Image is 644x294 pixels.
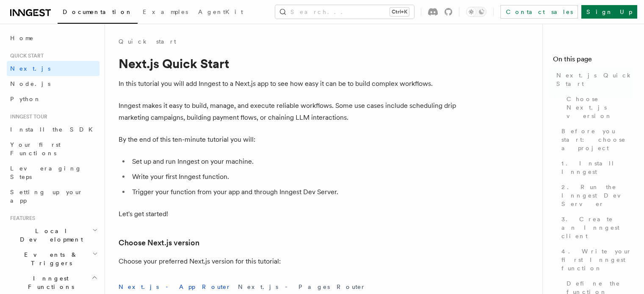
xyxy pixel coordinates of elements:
[7,184,100,208] a: Setting up your app
[466,7,486,17] button: Toggle dark mode
[7,161,100,184] a: Leveraging Steps
[7,61,100,76] a: Next.js
[558,212,634,244] a: 3. Create an Inngest client
[561,183,634,208] span: 2. Run the Inngest Dev Server
[561,159,634,176] span: 1. Install Inngest
[10,34,34,42] span: Home
[7,250,92,267] span: Events & Triggers
[198,8,243,15] span: AgentKit
[563,91,634,124] a: Choose Next.js version
[7,52,44,59] span: Quick start
[119,256,457,267] p: Choose your preferred Next.js version for this tutorial:
[119,78,457,90] p: In this tutorial you will add Inngest to a Next.js app to see how easy it can be to build complex...
[143,8,188,15] span: Examples
[558,124,634,156] a: Before you start: choose a project
[7,137,100,161] a: Your first Functions
[7,223,100,247] button: Local Development
[119,134,457,146] p: By the end of this ten-minute tutorial you will:
[119,100,457,124] p: Inngest makes it easy to build, manage, and execute reliable workflows. Some use cases include sc...
[10,96,41,102] span: Python
[119,208,457,220] p: Let's get started!
[7,113,47,120] span: Inngest tour
[10,141,61,157] span: Your first Functions
[581,5,637,19] a: Sign Up
[130,156,457,168] li: Set up and run Inngest on your machine.
[119,237,199,249] a: Choose Next.js version
[7,274,91,291] span: Inngest Functions
[10,126,98,133] span: Install the SDK
[119,37,176,46] a: Quick start
[119,56,457,71] h1: Next.js Quick Start
[10,189,83,204] span: Setting up your app
[553,54,634,68] h4: On this page
[500,5,578,19] a: Contact sales
[130,171,457,183] li: Write your first Inngest function.
[130,186,457,198] li: Trigger your function from your app and through Inngest Dev Server.
[58,3,138,24] a: Documentation
[7,30,100,46] a: Home
[138,3,193,23] a: Examples
[390,8,409,16] kbd: Ctrl+K
[567,95,634,120] span: Choose Next.js version
[561,247,634,272] span: 4. Write your first Inngest function
[10,165,82,180] span: Leveraging Steps
[7,227,92,244] span: Local Development
[558,156,634,179] a: 1. Install Inngest
[558,179,634,212] a: 2. Run the Inngest Dev Server
[561,127,634,152] span: Before you start: choose a project
[553,68,634,91] a: Next.js Quick Start
[7,215,35,222] span: Features
[7,91,100,107] a: Python
[10,65,50,72] span: Next.js
[10,80,50,87] span: Node.js
[556,71,634,88] span: Next.js Quick Start
[63,8,133,15] span: Documentation
[561,215,634,240] span: 3. Create an Inngest client
[7,76,100,91] a: Node.js
[7,247,100,271] button: Events & Triggers
[558,244,634,276] a: 4. Write your first Inngest function
[193,3,248,23] a: AgentKit
[275,5,414,19] button: Search...Ctrl+K
[7,122,100,137] a: Install the SDK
